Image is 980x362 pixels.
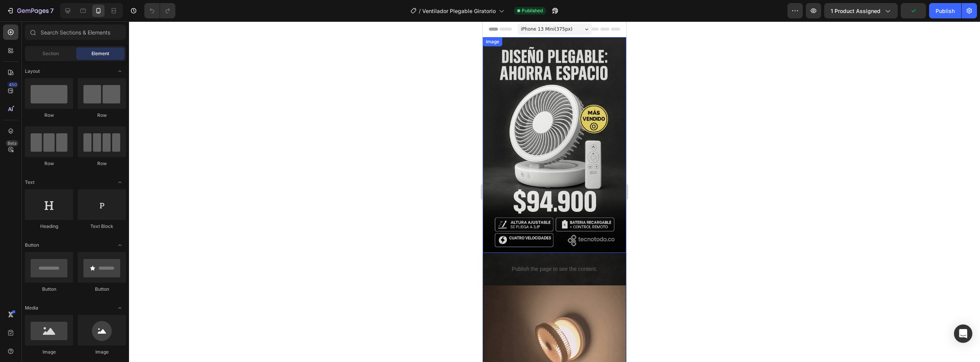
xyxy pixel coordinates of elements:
[831,7,880,15] span: 1 product assigned
[25,179,34,186] span: Text
[78,160,126,167] div: Row
[25,112,73,119] div: Row
[6,140,18,146] div: Beta
[25,160,73,167] div: Row
[936,7,955,15] div: Publish
[25,242,39,249] span: Button
[483,21,626,362] iframe: Design area
[419,7,421,15] span: /
[78,223,126,230] div: Text Block
[114,176,126,188] span: Toggle open
[25,25,126,40] input: Search Sections & Elements
[91,50,109,57] span: Element
[78,349,126,355] div: Image
[78,112,126,119] div: Row
[422,7,496,15] span: Ventilador Plegable Giratorio
[144,3,175,18] div: Undo/Redo
[114,302,126,314] span: Toggle open
[25,68,40,75] span: Layout
[7,82,18,88] div: 450
[78,286,126,293] div: Button
[25,349,73,355] div: Image
[25,286,73,293] div: Button
[114,239,126,251] span: Toggle open
[929,3,961,18] button: Publish
[25,223,73,230] div: Heading
[522,7,543,14] span: Published
[954,324,972,343] div: Open Intercom Messenger
[3,3,57,18] button: 7
[42,50,59,57] span: Section
[114,65,126,77] span: Toggle open
[50,6,54,15] p: 7
[25,305,38,311] span: Media
[824,3,898,18] button: 1 product assigned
